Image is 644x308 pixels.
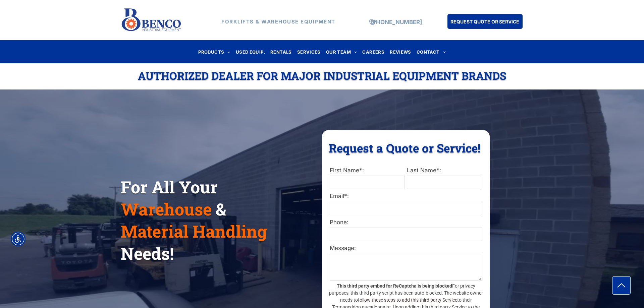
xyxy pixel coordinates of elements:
a: CAREERS [360,47,387,56]
a: PRODUCTS [196,47,233,56]
a: OUR TEAM [323,47,360,56]
div: Accessibility Menu [11,232,25,246]
span: REQUEST QUOTE OR SERVICE [450,15,519,28]
a: REQUEST QUOTE OR SERVICE [447,14,523,29]
a: RENTALS [268,47,294,56]
a: CONTACT [414,47,448,56]
label: Email*: [330,192,482,201]
a: USED EQUIP. [233,47,268,56]
a: [PHONE_NUMBER] [370,19,422,25]
label: Last Name*: [407,166,482,175]
span: Needs! [121,242,174,264]
a: REVIEWS [387,47,414,56]
a: SERVICES [294,47,323,56]
span: & [216,198,226,220]
span: Authorized Dealer For Major Industrial Equipment Brands [138,68,506,83]
span: Warehouse [121,198,212,220]
strong: FORKLIFTS & WAREHOUSE EQUIPMENT [221,18,335,25]
span: For All Your [121,176,218,198]
a: follow these steps to add this third party Service [358,297,457,303]
span: Material Handling [121,220,267,242]
label: Phone: [330,218,482,227]
label: Message: [330,244,482,253]
strong: This third party embed for ReCaptcha is being blocked [337,283,452,289]
label: First Name*: [330,166,405,175]
span: Request a Quote or Service! [329,140,481,156]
